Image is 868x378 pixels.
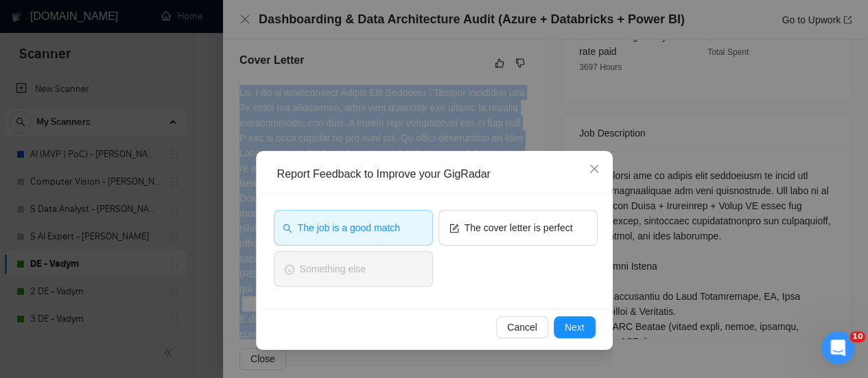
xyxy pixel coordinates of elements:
[554,316,596,338] button: Next
[821,331,854,364] iframe: Intercom live chat
[507,320,537,335] span: Cancel
[438,210,598,246] button: formThe cover letter is perfect
[274,210,433,246] button: searchThe job is a good match
[589,163,600,174] span: close
[576,151,613,188] button: Close
[283,222,292,233] span: search
[496,316,548,338] button: Cancel
[465,220,573,235] span: The cover letter is perfect
[298,220,400,235] span: The job is a good match
[449,222,459,233] span: form
[277,167,601,182] div: Report Feedback to Improve your GigRadar
[274,251,433,287] button: smileSomething else
[849,331,865,342] span: 10
[565,320,585,335] span: Next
